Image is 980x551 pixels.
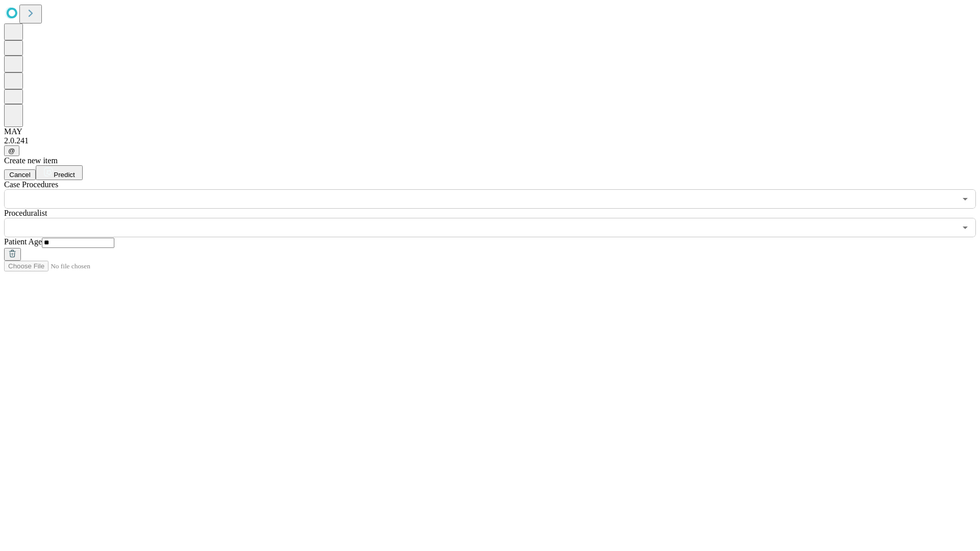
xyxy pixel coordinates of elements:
button: Open [958,192,972,206]
button: Predict [36,165,83,180]
button: @ [4,145,19,156]
span: @ [8,147,15,155]
span: Cancel [9,171,31,179]
div: MAY [4,127,976,136]
button: Cancel [4,169,36,180]
span: Predict [54,171,75,179]
span: Create new item [4,156,58,165]
button: Open [958,220,972,235]
span: Patient Age [4,237,42,246]
span: Proceduralist [4,209,47,217]
span: Scheduled Procedure [4,180,58,189]
div: 2.0.241 [4,136,976,145]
